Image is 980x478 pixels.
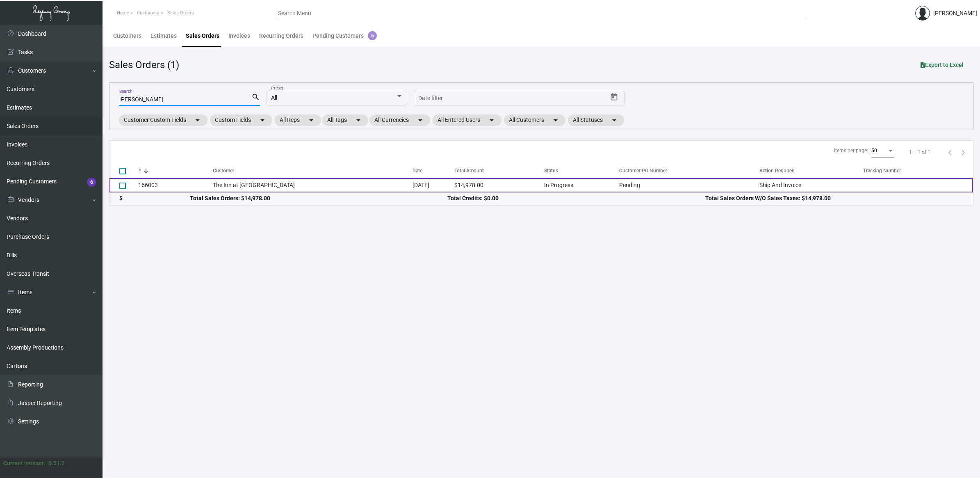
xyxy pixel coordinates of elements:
[863,167,973,174] div: Tracking Number
[413,167,422,174] div: Date
[117,10,129,16] span: Home
[137,10,160,16] span: Customers
[619,167,667,174] div: Customer PO Number
[138,167,213,174] div: #
[418,95,444,102] input: Start date
[213,167,412,174] div: Customer
[619,167,760,174] div: Customer PO Number
[834,147,868,154] div: Items per page:
[186,32,219,40] div: Sales Orders
[544,167,615,174] div: Status
[259,32,303,40] div: Recurring Orders
[415,115,425,125] mat-icon: arrow_drop_down
[258,115,267,125] mat-icon: arrow_drop_down
[275,114,321,126] mat-chip: All Reps
[312,32,377,40] div: Pending Customers
[759,167,795,174] div: Action Required
[957,146,970,159] button: Next page
[138,167,141,174] div: #
[863,167,901,174] div: Tracking Number
[451,95,544,102] input: End date
[413,178,454,192] td: [DATE]
[454,178,544,192] td: $14,978.00
[322,114,368,126] mat-chip: All Tags
[48,459,65,468] div: 0.51.2
[914,57,970,72] button: Export to Excel
[413,167,454,174] div: Date
[944,146,957,159] button: Previous page
[615,178,760,192] td: Pending
[109,57,179,72] div: Sales Orders (1)
[504,114,565,126] mat-chip: All Customers
[759,167,863,174] div: Action Required
[454,167,544,174] div: Total Amount
[113,32,141,40] div: Customers
[909,149,930,156] div: 1 – 1 of 1
[551,115,561,125] mat-icon: arrow_drop_down
[190,194,448,203] div: Total Sales Orders: $14,978.00
[915,6,930,21] img: admin@bootstrapmaster.com
[213,178,412,192] td: The Inn at [GEOGRAPHIC_DATA]
[150,32,177,40] div: Estimates
[433,114,501,126] mat-chip: All Entered Users
[228,32,250,40] div: Invoices
[759,178,863,192] td: Ship And Invoice
[607,91,620,104] button: Open calendar
[210,114,272,126] mat-chip: Custom Fields
[3,459,45,468] div: Current version:
[213,167,234,174] div: Customer
[167,10,194,16] span: Sales Orders
[447,194,705,203] div: Total Credits: $0.00
[193,115,203,125] mat-icon: arrow_drop_down
[119,194,190,203] div: $
[544,178,615,192] td: In Progress
[568,114,624,126] mat-chip: All Statuses
[705,194,963,203] div: Total Sales Orders W/O Sales Taxes: $14,978.00
[119,114,207,126] mat-chip: Customer Custom Fields
[933,9,977,18] div: [PERSON_NAME]
[609,115,619,125] mat-icon: arrow_drop_down
[138,178,213,192] td: 166003
[871,148,894,154] mat-select: Items per page:
[871,148,877,153] span: 50
[271,94,277,101] span: All
[369,114,430,126] mat-chip: All Currencies
[487,115,497,125] mat-icon: arrow_drop_down
[353,115,363,125] mat-icon: arrow_drop_down
[306,115,316,125] mat-icon: arrow_drop_down
[544,167,558,174] div: Status
[454,167,484,174] div: Total Amount
[921,62,964,68] span: Export to Excel
[251,92,260,102] mat-icon: search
